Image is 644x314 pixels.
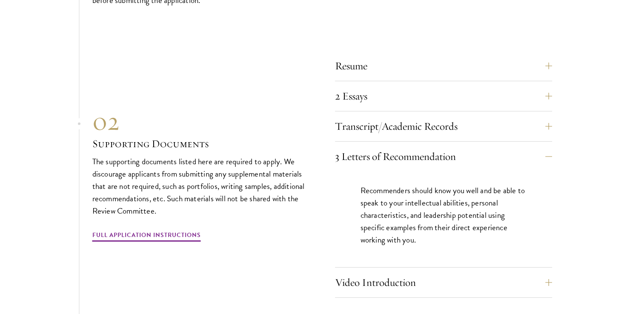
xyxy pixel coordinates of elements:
div: 02 [92,106,309,137]
p: The supporting documents listed here are required to apply. We discourage applicants from submitt... [92,155,309,217]
button: Transcript/Academic Records [335,116,552,137]
button: 3 Letters of Recommendation [335,146,552,167]
h3: Supporting Documents [92,137,309,151]
button: Resume [335,56,552,76]
p: Recommenders should know you well and be able to speak to your intellectual abilities, personal c... [361,184,527,246]
a: Full Application Instructions [92,230,201,243]
button: 2 Essays [335,86,552,106]
button: Video Introduction [335,272,552,293]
